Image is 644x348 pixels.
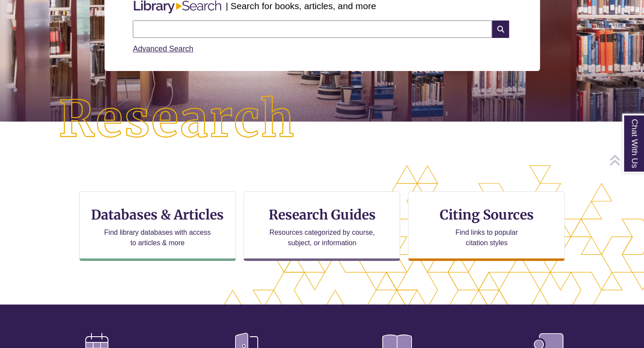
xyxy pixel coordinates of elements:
[251,206,393,223] h3: Research Guides
[243,191,400,261] a: Research Guides Resources categorized by course, subject, or information
[87,206,229,223] h3: Databases & Articles
[133,44,193,53] a: Advanced Search
[265,227,379,248] p: Resources categorized by course, subject, or information
[492,20,509,38] i: Search
[101,227,214,248] p: Find library databases with access to articles & more
[434,206,540,223] h3: Citing Sources
[32,69,322,170] img: Research
[79,191,236,261] a: Databases & Articles Find library databases with access to articles & more
[609,154,642,166] a: Back to Top
[408,191,565,261] a: Citing Sources Find links to popular citation styles
[444,227,529,248] p: Find links to popular citation styles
